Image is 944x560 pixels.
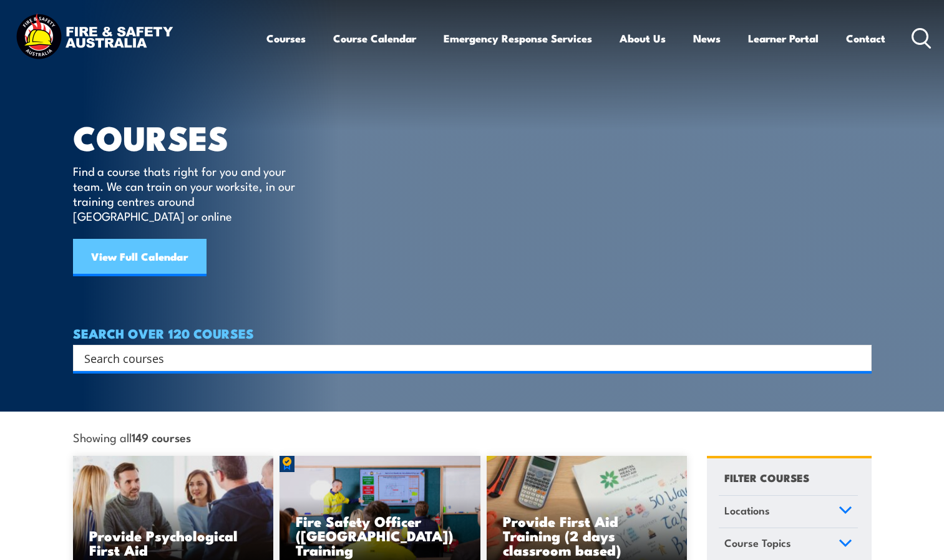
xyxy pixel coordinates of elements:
[620,22,666,55] a: About Us
[846,22,885,55] a: Contact
[73,122,313,152] h1: COURSES
[73,326,872,340] h4: SEARCH OVER 120 COURSES
[850,349,867,367] button: Search magnifier button
[748,22,819,55] a: Learner Portal
[296,514,464,557] h3: Fire Safety Officer ([GEOGRAPHIC_DATA]) Training
[73,239,207,276] a: View Full Calendar
[724,469,809,486] h4: FILTER COURSES
[503,514,671,557] h3: Provide First Aid Training (2 days classroom based)
[724,534,791,551] span: Course Topics
[73,163,301,223] p: Find a course thats right for you and your team. We can train on your worksite, in our training c...
[693,22,721,55] a: News
[84,349,844,367] input: Search input
[266,22,306,55] a: Courses
[132,428,191,445] strong: 149 courses
[719,496,858,528] a: Locations
[87,349,847,367] form: Search form
[73,430,191,443] span: Showing all
[89,528,258,557] h3: Provide Psychological First Aid
[724,502,770,519] span: Locations
[333,22,416,55] a: Course Calendar
[444,22,592,55] a: Emergency Response Services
